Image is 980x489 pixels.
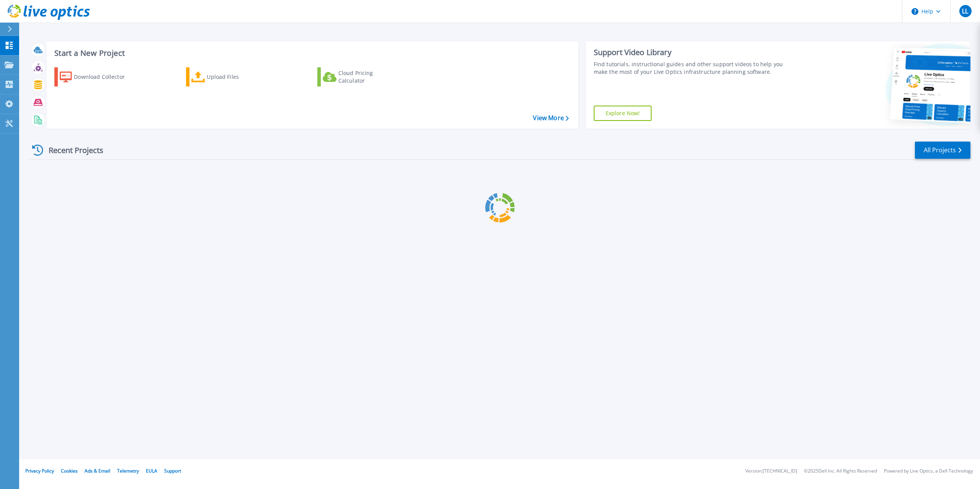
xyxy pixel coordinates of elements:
a: All Projects [915,142,970,159]
li: Version: [TECHNICAL_ID] [745,469,797,474]
a: Download Collector [54,67,140,86]
a: Cloud Pricing Calculator [317,67,403,86]
a: Upload Files [186,67,271,86]
h3: Start a New Project [54,49,568,57]
div: Download Collector [74,69,135,85]
div: Cloud Pricing Calculator [338,69,400,85]
a: Telemetry [117,468,139,474]
a: Explore Now! [594,106,652,121]
a: Privacy Policy [25,468,54,474]
div: Upload Files [207,69,268,85]
div: Support Video Library [594,47,792,57]
div: Find tutorials, instructional guides and other support videos to help you make the most of your L... [594,60,792,76]
a: View More [533,114,568,122]
span: LL [962,8,968,14]
div: Recent Projects [29,141,114,160]
a: Cookies [61,468,78,474]
li: © 2025 Dell Inc. All Rights Reserved [804,469,877,474]
a: EULA [146,468,157,474]
li: Powered by Live Optics, a Dell Technology [884,469,973,474]
a: Support [164,468,181,474]
a: Ads & Email [85,468,110,474]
